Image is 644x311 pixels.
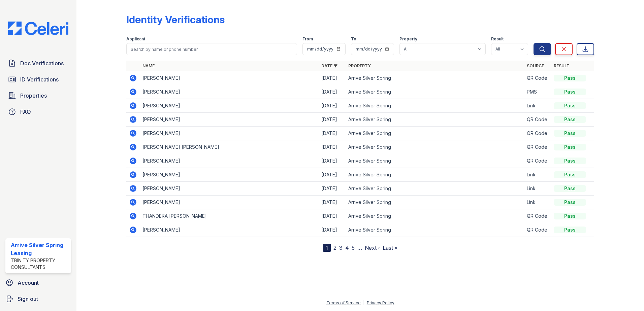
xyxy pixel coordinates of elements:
[140,223,319,237] td: [PERSON_NAME]
[319,223,346,237] td: [DATE]
[319,71,346,85] td: [DATE]
[11,241,68,257] div: Arrive Silver Spring Leasing
[524,223,551,237] td: QR Code
[319,182,346,196] td: [DATE]
[554,213,586,219] div: Pass
[339,244,343,251] a: 3
[524,113,551,127] td: QR Code
[140,127,319,140] td: [PERSON_NAME]
[140,85,319,99] td: [PERSON_NAME]
[5,73,71,86] a: ID Verifications
[321,63,337,68] a: Date ▼
[346,113,524,127] td: Arrive Silver Spring
[346,127,524,140] td: Arrive Silver Spring
[140,209,319,223] td: THANDEKA [PERSON_NAME]
[554,89,586,95] div: Pass
[20,108,31,116] span: FAQ
[346,140,524,154] td: Arrive Silver Spring
[5,89,71,102] a: Properties
[357,244,362,252] span: …
[346,223,524,237] td: Arrive Silver Spring
[319,140,346,154] td: [DATE]
[524,71,551,85] td: QR Code
[554,75,586,81] div: Pass
[3,276,74,289] a: Account
[126,13,225,26] div: Identity Verifications
[554,171,586,178] div: Pass
[524,85,551,99] td: PMS
[20,92,47,100] span: Properties
[126,43,297,55] input: Search by name or phone number
[319,196,346,209] td: [DATE]
[346,154,524,168] td: Arrive Silver Spring
[367,300,394,305] a: Privacy Policy
[20,75,59,83] span: ID Verifications
[491,36,504,42] label: Result
[352,244,355,251] a: 5
[383,244,397,251] a: Last »
[18,295,38,303] span: Sign out
[399,36,417,42] label: Property
[326,300,361,305] a: Terms of Service
[365,244,380,251] a: Next ›
[346,71,524,85] td: Arrive Silver Spring
[140,168,319,182] td: [PERSON_NAME]
[126,36,145,42] label: Applicant
[346,196,524,209] td: Arrive Silver Spring
[346,168,524,182] td: Arrive Silver Spring
[18,279,39,287] span: Account
[140,71,319,85] td: [PERSON_NAME]
[140,154,319,168] td: [PERSON_NAME]
[3,22,74,35] img: CE_Logo_Blue-a8612792a0a2168367f1c8372b55b34899dd931a85d93a1a3d3e32e68fde9ad4.png
[554,227,586,233] div: Pass
[346,182,524,196] td: Arrive Silver Spring
[302,36,313,42] label: From
[319,85,346,99] td: [DATE]
[554,144,586,150] div: Pass
[527,63,544,68] a: Source
[5,105,71,118] a: FAQ
[524,154,551,168] td: QR Code
[554,199,586,206] div: Pass
[5,57,71,70] a: Doc Verifications
[319,168,346,182] td: [DATE]
[554,130,586,137] div: Pass
[346,85,524,99] td: Arrive Silver Spring
[346,99,524,113] td: Arrive Silver Spring
[524,99,551,113] td: Link
[140,113,319,127] td: [PERSON_NAME]
[554,63,570,68] a: Result
[554,102,586,109] div: Pass
[554,185,586,192] div: Pass
[319,154,346,168] td: [DATE]
[3,292,74,306] a: Sign out
[524,182,551,196] td: Link
[351,36,356,42] label: To
[524,196,551,209] td: Link
[142,63,155,68] a: Name
[319,99,346,113] td: [DATE]
[554,116,586,123] div: Pass
[348,63,371,68] a: Property
[524,168,551,182] td: Link
[140,140,319,154] td: [PERSON_NAME] [PERSON_NAME]
[319,127,346,140] td: [DATE]
[554,158,586,164] div: Pass
[319,113,346,127] td: [DATE]
[323,244,331,252] div: 1
[11,257,68,271] div: Trinity Property Consultants
[524,140,551,154] td: QR Code
[140,182,319,196] td: [PERSON_NAME]
[345,244,349,251] a: 4
[524,127,551,140] td: QR Code
[319,209,346,223] td: [DATE]
[20,59,64,67] span: Doc Verifications
[140,196,319,209] td: [PERSON_NAME]
[524,209,551,223] td: QR Code
[140,99,319,113] td: [PERSON_NAME]
[333,244,336,251] a: 2
[363,300,364,305] div: |
[346,209,524,223] td: Arrive Silver Spring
